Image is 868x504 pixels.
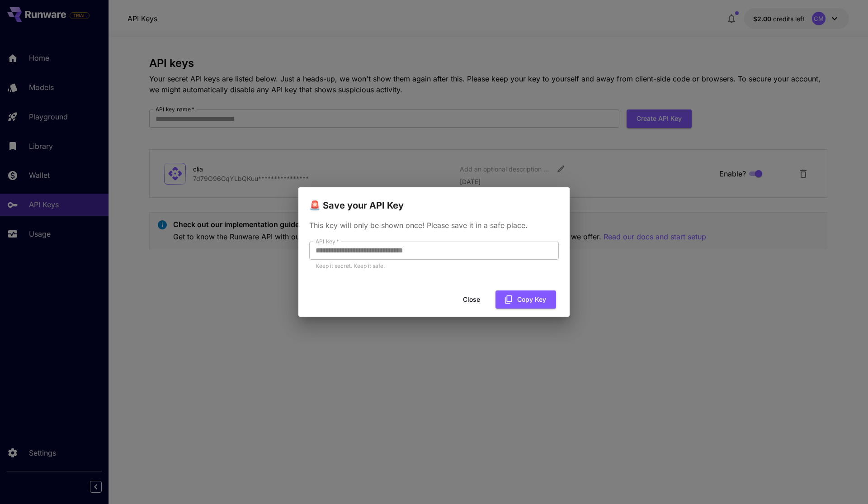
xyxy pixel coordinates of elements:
[495,290,556,309] button: Copy Key
[316,262,552,271] p: Keep it secret. Keep it safe.
[309,220,559,231] p: This key will only be shown once! Please save it in a safe place.
[316,238,339,245] label: API Key
[451,290,492,309] button: Close
[298,187,570,213] h2: 🚨 Save your API Key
